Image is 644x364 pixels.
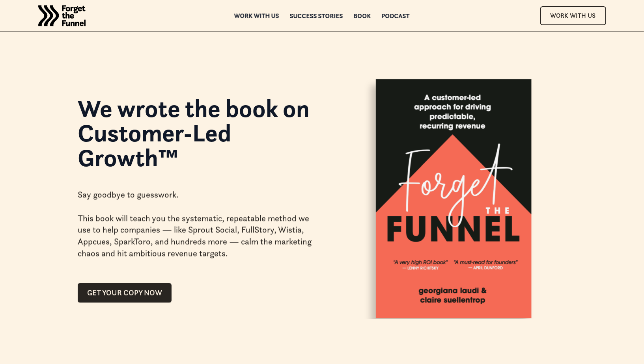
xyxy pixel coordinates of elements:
h1: We wrote the book on Customer-Led Growth™ [78,96,313,170]
a: GET YOUR COPY NOW [78,283,172,303]
a: Podcast [382,13,410,19]
div: Say goodbye to guesswork. This book will teach you the systematic, repeatable method we use to he... [78,176,313,272]
a: Book [354,13,371,19]
a: Work With Us [540,6,606,25]
a: Work with us [234,13,279,19]
a: Success Stories [290,13,343,19]
img: Forget The Funnel book cover [355,50,543,350]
